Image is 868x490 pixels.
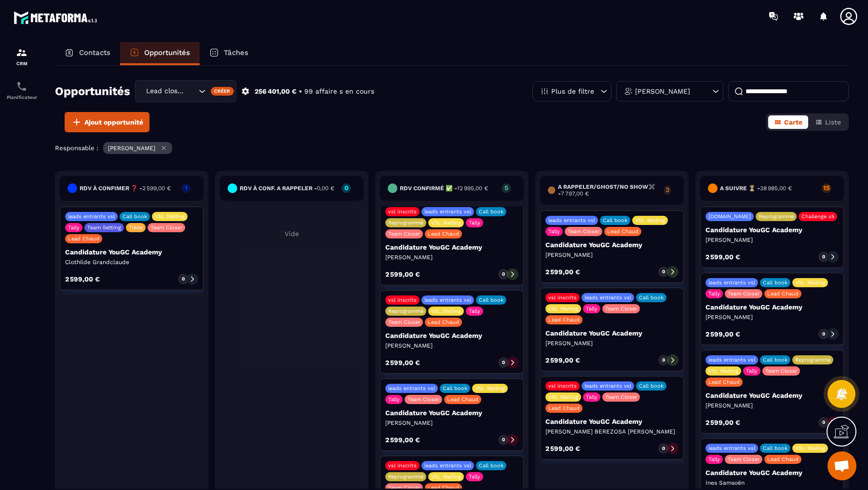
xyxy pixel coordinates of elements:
[200,42,258,65] a: Tâches
[784,118,802,126] span: Carte
[388,209,417,215] p: vsl inscrits
[548,306,578,312] p: VSL Mailing
[255,87,297,96] p: 256 401,00 €
[428,319,459,325] p: Lead Chaud
[16,81,27,92] img: scheduler
[548,394,578,400] p: VSL Mailing
[708,213,751,220] p: [DOMAIN_NAME]
[479,297,503,303] p: Call book
[150,224,182,231] p: Team Closer
[447,396,478,403] p: Lead Chaud
[182,276,185,282] p: 0
[443,385,467,392] p: Call book
[545,268,580,275] p: 2 599,00 €
[664,186,671,193] p: 3
[68,213,115,220] p: leads entrants vsl
[431,308,461,314] p: VSL Mailing
[584,294,631,301] p: leads entrants vsl
[584,383,631,389] p: leads entrants vsl
[224,48,248,57] p: Tâches
[708,291,720,297] p: Tally
[763,357,787,363] p: Call book
[545,339,678,347] p: [PERSON_NAME]
[187,86,196,97] input: Search for option
[548,217,595,224] p: leads entrants vsl
[317,185,334,192] span: 0,00 €
[708,456,720,462] p: Tally
[545,251,678,259] p: [PERSON_NAME]
[385,253,518,261] p: [PERSON_NAME]
[388,297,417,303] p: vsl inscrits
[545,418,678,425] p: Candidature YouGC Academy
[120,42,200,65] a: Opportunités
[705,303,839,311] p: Candidature YouGC Academy
[211,87,234,96] div: Créer
[767,291,799,297] p: Lead Chaud
[586,306,597,312] p: Tally
[388,385,435,392] p: leads entrants vsl
[551,88,594,95] p: Plus de filtre
[385,409,518,417] p: Candidature YouGC Academy
[385,342,518,350] p: [PERSON_NAME]
[388,462,417,469] p: vsl inscrits
[545,428,678,435] p: [PERSON_NAME] BEREZOSA [PERSON_NAME]
[705,419,740,426] p: 2 599,00 €
[705,402,839,409] p: [PERSON_NAME]
[728,456,759,462] p: Team Closer
[424,462,471,469] p: leads entrants vsl
[388,474,423,480] p: Reprogrammé
[84,117,143,127] span: Ajout opportunité
[155,213,185,220] p: VSL Mailing
[822,331,825,337] p: 0
[388,308,423,314] p: Reprogrammé
[142,185,171,192] span: 2 599,00 €
[705,479,839,487] p: Ines Samsoën
[479,209,503,215] p: Call book
[144,86,187,97] span: Lead closing
[545,329,678,337] p: Candidature YouGC Academy
[548,294,577,301] p: vsl inscrits
[768,115,808,129] button: Carte
[545,445,580,452] p: 2 599,00 €
[662,357,665,364] p: 0
[65,248,198,256] p: Candidature YouGC Academy
[705,469,839,476] p: Candidature YouGC Academy
[502,271,505,278] p: 0
[767,456,799,462] p: Lead Chaud
[240,185,334,192] h6: RDV à conf. A RAPPELER -
[457,185,488,192] span: 12 995,00 €
[705,392,839,399] p: Candidature YouGC Academy
[68,224,80,231] p: Tally
[469,474,480,480] p: Tally
[341,184,351,191] p: 0
[795,280,825,286] p: VSL Mailing
[388,396,400,403] p: Tally
[759,213,794,220] p: Reprogrammé
[605,306,637,312] p: Team Closer
[635,88,690,95] p: [PERSON_NAME]
[502,436,505,443] p: 0
[605,394,637,400] p: Team Closer
[79,48,110,57] p: Contacts
[809,115,847,129] button: Liste
[545,357,580,364] p: 2 599,00 €
[708,357,755,363] p: leads entrants vsl
[728,291,759,297] p: Team Closer
[400,185,488,192] h6: Rdv confirmé ✅ -
[561,190,589,197] span: 7 797,00 €
[385,332,518,339] p: Candidature YouGC Academy
[388,319,420,325] p: Team Closer
[2,95,41,100] p: Planificateur
[558,183,659,197] h6: A RAPPELER/GHOST/NO SHOW✖️ -
[108,145,155,152] p: [PERSON_NAME]
[603,217,627,224] p: Call book
[181,184,191,191] p: 1
[760,185,792,192] span: 38 985,00 €
[801,213,834,220] p: Challenge s5
[548,405,580,411] p: Lead Chaud
[14,9,100,27] img: logo
[2,40,41,73] a: formationformationCRM
[705,226,839,234] p: Candidature YouGC Academy
[765,368,797,374] p: Team Closer
[122,213,147,220] p: Call book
